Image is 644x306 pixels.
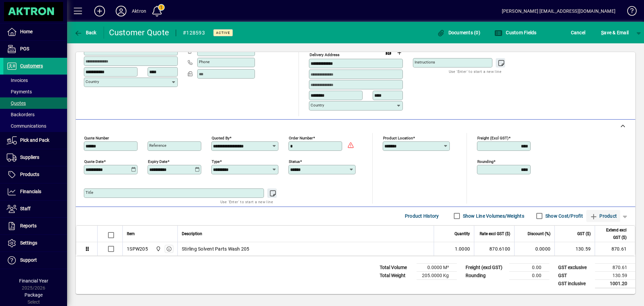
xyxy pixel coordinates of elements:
span: Payments [7,89,32,94]
div: Customer Quote [109,27,169,38]
td: 130.59 [554,242,595,256]
button: Custom Fields [493,27,538,39]
a: POS [3,41,67,57]
span: GST ($) [577,230,591,237]
button: Cancel [569,27,587,39]
a: Financials [3,183,67,200]
a: Knowledge Base [622,1,636,23]
td: Freight (excl GST) [462,263,509,271]
span: Customers [20,63,43,69]
span: Active [216,31,230,35]
mat-label: Title [86,190,93,195]
td: Rounding [462,271,509,279]
span: Rate excl GST ($) [480,230,510,237]
td: GST [555,271,595,279]
span: Quotes [7,100,26,106]
span: Custom Fields [494,30,537,35]
mat-label: Type [212,159,220,164]
span: Pick and Pack [20,137,49,143]
td: Total Weight [376,271,417,279]
mat-label: Instructions [415,60,435,64]
td: 0.0000 M³ [417,263,457,271]
a: Pick and Pack [3,132,67,149]
span: Home [20,29,33,34]
mat-label: Order number [289,135,313,140]
span: ave & Email [601,27,629,38]
span: Discount (%) [528,230,550,237]
td: 870.61 [595,263,635,271]
span: Support [20,257,37,263]
span: Back [74,30,97,35]
span: Invoices [7,78,28,83]
mat-label: Status [289,159,300,164]
td: 1001.20 [595,279,635,288]
span: Quantity [454,230,470,237]
div: 870.6100 [478,246,510,252]
button: Profile [110,5,132,17]
span: Cancel [571,27,586,38]
button: Product [586,210,620,222]
td: Total Volume [376,263,417,271]
span: Backorders [7,112,35,117]
span: Extend excl GST ($) [599,226,627,241]
td: GST inclusive [555,279,595,288]
a: Reports [3,218,67,234]
span: Product History [405,211,439,221]
div: #128593 [183,28,205,38]
a: Settings [3,235,67,252]
span: Package [24,292,43,298]
span: Reports [20,223,37,228]
span: Central [154,245,162,253]
button: Add [89,5,110,17]
mat-label: Rounding [477,159,493,164]
mat-label: Reference [149,143,166,148]
mat-label: Quote date [84,159,104,164]
mat-label: Phone [199,59,210,64]
span: Description [182,230,202,237]
button: Documents (0) [435,27,482,39]
span: Suppliers [20,155,39,160]
span: Product [590,211,617,221]
span: Communications [7,123,46,129]
div: Aktron [132,6,146,16]
a: Suppliers [3,149,67,166]
label: Show Cost/Profit [544,213,583,219]
a: Backorders [3,109,67,120]
span: Financials [20,189,41,194]
span: Documents (0) [437,30,480,35]
button: Save & Email [598,27,632,39]
span: Item [127,230,135,237]
td: 0.00 [509,271,549,279]
mat-label: Quoted by [212,135,229,140]
app-page-header-button: Back [67,27,104,39]
a: Staff [3,201,67,217]
td: 870.61 [595,242,635,256]
td: 0.00 [509,263,549,271]
mat-hint: Use 'Enter' to start a new line [220,198,273,206]
mat-label: Product location [383,135,413,140]
a: Invoices [3,75,67,86]
a: Products [3,166,67,183]
span: Settings [20,240,37,246]
span: Products [20,172,39,177]
mat-label: Freight (excl GST) [477,135,508,140]
a: Quotes [3,97,67,109]
div: 1SPW205 [127,246,148,252]
a: Communications [3,120,67,132]
span: 1.0000 [455,246,470,252]
span: POS [20,46,29,51]
span: Financial Year [19,278,48,283]
mat-label: Quote number [84,135,109,140]
mat-label: Country [311,103,324,107]
td: 0.0000 [514,242,554,256]
td: 130.59 [595,271,635,279]
span: Staff [20,206,31,211]
mat-label: Expiry date [148,159,167,164]
mat-hint: Use 'Enter' to start a new line [449,68,501,75]
a: Payments [3,86,67,97]
label: Show Line Volumes/Weights [462,213,524,219]
button: Back [72,27,98,39]
a: Home [3,24,67,40]
span: Stirling Solvent Parts Wash 205 [182,246,250,252]
td: GST exclusive [555,263,595,271]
